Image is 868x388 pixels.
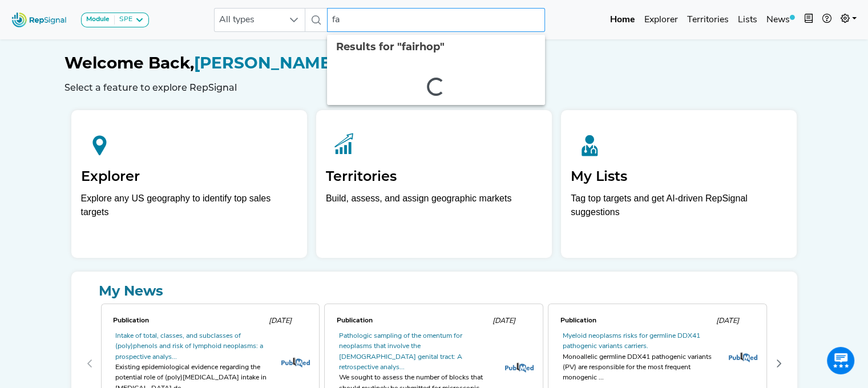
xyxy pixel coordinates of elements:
[64,54,804,73] h1: [PERSON_NAME]
[562,352,718,383] div: Monoallelic germline DDX41 pathogenic variants (PV) are responsible for the most frequent monogen...
[492,317,515,325] span: [DATE]
[115,333,263,361] a: Intake of total, classes, and subclasses of (poly)phenols and risk of lymphoid neoplasms: a prosp...
[81,168,297,185] h2: Explorer
[605,9,640,31] a: Home
[64,82,804,93] h6: Select a feature to explore RepSignal
[71,110,307,258] a: ExplorerExplore any US geography to identify top sales targets
[770,354,788,373] button: Next Page
[81,13,149,27] button: ModuleSPE
[716,317,738,325] span: [DATE]
[80,281,788,301] a: My News
[64,53,194,72] span: Welcome Back,
[560,317,596,324] span: Publication
[115,15,132,25] div: SPE
[113,317,149,324] span: Publication
[729,352,757,362] img: pubmed_logo.fab3c44c.png
[683,9,733,31] a: Territories
[215,9,283,31] span: All types
[733,9,762,31] a: Lists
[268,317,291,325] span: [DATE]
[571,168,787,185] h2: My Lists
[571,192,787,225] p: Tag top targets and get AI-driven RepSignal suggestions
[338,333,462,371] a: Pathologic sampling of the omentum for neoplasms that involve the [DEMOGRAPHIC_DATA] genital trac...
[81,192,297,219] div: Explore any US geography to identify top sales targets
[316,110,552,258] a: TerritoriesBuild, assess, and assign geographic markets
[336,317,372,324] span: Publication
[561,110,797,258] a: My ListsTag top targets and get AI-driven RepSignal suggestions
[800,9,818,31] button: Intel Book
[326,192,542,225] p: Build, assess, and assign geographic markets
[640,9,683,31] a: Explorer
[281,357,310,367] img: pubmed_logo.fab3c44c.png
[86,16,110,23] strong: Module
[562,333,700,350] a: Myeloid neoplasms risks for germline DDX41 pathogenic variants carriers.
[336,41,445,53] span: Results for "fairhop"
[327,8,545,32] input: Search a physician or facility
[326,168,542,185] h2: Territories
[762,9,800,31] a: News
[505,362,534,373] img: pubmed_logo.fab3c44c.png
